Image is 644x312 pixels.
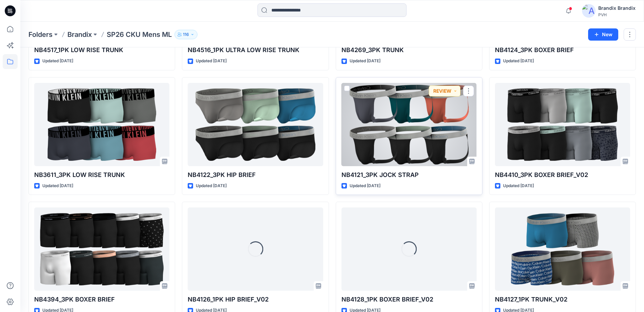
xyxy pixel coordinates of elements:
p: NB4128_1PK BOXER BRIEF_V02 [341,295,477,304]
p: Updated [DATE] [350,58,380,65]
p: SP26 CKU Mens ML [107,30,172,39]
a: Brandix [67,30,92,39]
p: 116 [183,31,189,38]
p: NB4126_1PK HIP BRIEF_V02 [188,295,323,304]
p: Updated [DATE] [503,182,534,190]
button: 116 [174,30,198,39]
a: NB4394_3PK BOXER BRIEF [34,207,169,291]
p: Updated [DATE] [503,58,534,65]
a: NB4121_3PK JOCK STRAP [341,83,477,166]
a: Folders [28,30,53,39]
p: Updated [DATE] [42,58,73,65]
a: NB4127_1PK TRUNK_V02 [495,207,630,291]
p: NB4269_3PK TRUNK [341,45,477,55]
p: Updated [DATE] [196,58,227,65]
p: NB4121_3PK JOCK STRAP [341,170,477,180]
p: NB4394_3PK BOXER BRIEF [34,295,169,304]
p: Updated [DATE] [42,182,73,190]
a: NB4410_3PK BOXER BRIEF_V02 [495,83,630,166]
p: NB4410_3PK BOXER BRIEF_V02 [495,170,630,180]
p: NB4127_1PK TRUNK_V02 [495,295,630,304]
p: Updated [DATE] [196,182,227,190]
p: NB4122_3PK HIP BRIEF [188,170,323,180]
button: New [588,28,618,41]
a: NB3611_3PK LOW RISE TRUNK [34,83,169,166]
a: NB4122_3PK HIP BRIEF [188,83,323,166]
div: Brandix Brandix [598,4,636,12]
p: NB4516_1PK ULTRA LOW RISE TRUNK [188,45,323,55]
p: NB4517_1PK LOW RISE TRUNK [34,45,169,55]
div: PVH [598,12,636,17]
p: NB3611_3PK LOW RISE TRUNK [34,170,169,180]
p: Updated [DATE] [350,182,380,190]
img: avatar [582,4,596,18]
p: NB4124_3PK BOXER BRIEF [495,45,630,55]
